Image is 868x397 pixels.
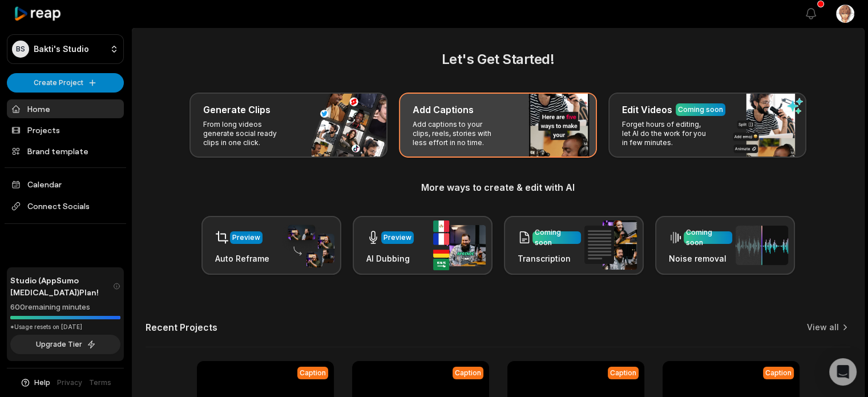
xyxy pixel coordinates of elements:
div: Coming soon [535,227,579,248]
img: ai_dubbing.png [433,220,486,270]
a: Terms [89,378,111,388]
span: Connect Socials [7,196,124,216]
a: Projects [7,121,124,139]
h3: Noise removal [669,252,732,264]
span: Help [34,378,50,388]
p: Add captions to your clips, reels, stories with less effort in no time. [413,120,501,147]
h2: Let's Get Started! [146,49,850,70]
div: Open Intercom Messenger [829,358,857,386]
div: Preview [383,232,411,243]
div: Coming soon [686,227,730,248]
div: Preview [232,232,260,243]
h3: Generate Clips [203,103,271,117]
button: Create Project [7,73,124,93]
h3: More ways to create & edit with AI [146,181,850,194]
div: 600 remaining minutes [10,302,120,313]
a: Calendar [7,175,124,194]
div: *Usage resets on [DATE] [10,323,120,331]
p: Forget hours of editing, let AI do the work for you in few minutes. [622,120,710,147]
div: Coming soon [678,105,723,115]
h2: Recent Projects [146,322,217,333]
h3: Edit Videos [622,103,672,117]
img: noise_removal.png [736,226,788,265]
h3: Add Captions [413,103,474,117]
h3: Transcription [518,252,581,264]
h3: Auto Reframe [215,252,269,264]
img: auto_reframe.png [282,223,334,268]
button: Upgrade Tier [10,335,120,354]
a: Home [7,99,124,118]
button: Help [20,378,50,388]
span: Studio (AppSumo [MEDICAL_DATA]) Plan! [10,274,113,298]
p: From long videos generate social ready clips in one click. [203,120,292,147]
p: Bakti's Studio [34,44,89,54]
a: View all [807,322,839,333]
a: Privacy [57,378,82,388]
h3: AI Dubbing [366,252,414,264]
a: Brand template [7,142,124,161]
div: BS [12,41,29,58]
img: transcription.png [584,220,637,270]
